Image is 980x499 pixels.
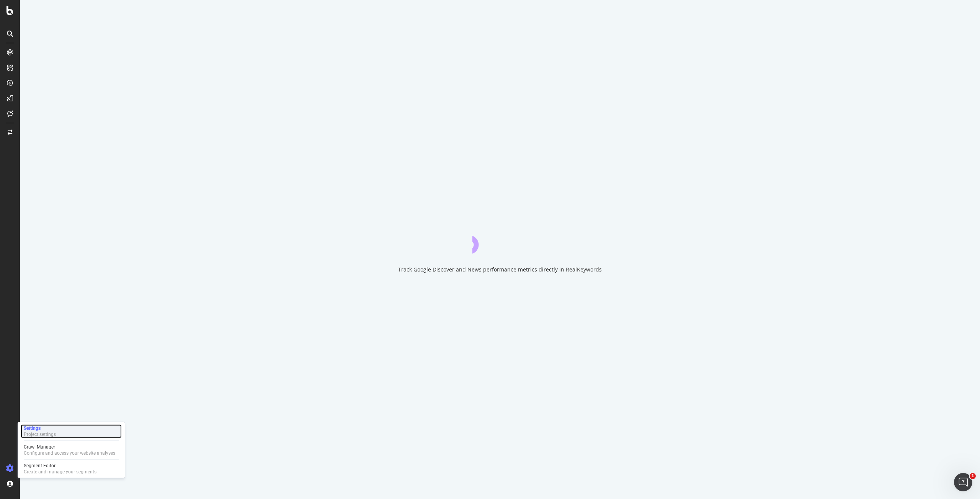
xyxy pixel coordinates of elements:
[21,443,122,457] a: Crawl ManagerConfigure and access your website analyses
[472,226,528,254] div: animation
[398,266,602,273] div: Track Google Discover and News performance metrics directly in RealKeywords
[24,425,56,431] div: Settings
[21,424,122,438] a: SettingsProject settings
[24,469,96,475] div: Create and manage your segments
[954,473,972,491] iframe: Intercom live chat
[24,444,115,450] div: Crawl Manager
[24,463,96,469] div: Segment Editor
[24,431,56,437] div: Project settings
[21,462,122,476] a: Segment EditorCreate and manage your segments
[970,473,976,479] span: 1
[24,450,115,456] div: Configure and access your website analyses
